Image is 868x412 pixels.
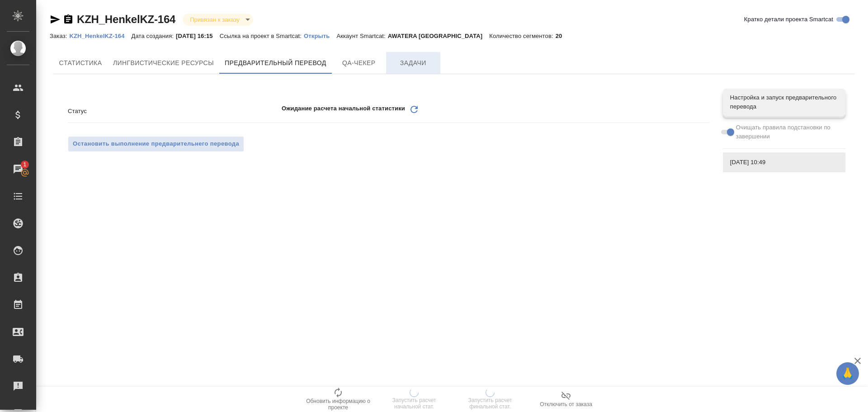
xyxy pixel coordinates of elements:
p: KZH_HenkelKZ-164 [69,33,131,39]
p: Ожидание расчета начальной статистики [282,104,405,118]
button: Запустить расчет финальной стат. [452,387,528,412]
a: Открыть [304,32,336,39]
p: Заказ: [50,33,69,39]
button: 🙏 [836,362,859,385]
a: KZH_HenkelKZ-164 [69,32,131,39]
a: 1 [2,158,34,180]
a: KZH_HenkelKZ-164 [77,13,175,25]
button: Запустить расчет начальной стат. [376,387,452,412]
div: Привязан к заказу [183,14,253,26]
span: Отключить от заказа [540,401,592,407]
p: AWATERA [GEOGRAPHIC_DATA] [388,33,490,39]
span: Настройка и запуск предварительного перевода [730,93,838,111]
button: Отключить от заказа [528,387,604,412]
div: [DATE] 10:49 [723,152,845,172]
span: Задачи [392,57,435,69]
button: Обновить информацию о проекте [300,387,376,412]
span: [DATE] 10:49 [730,158,838,167]
span: Очищать правила подстановки по завершении [736,123,839,141]
p: Дата создания: [132,33,176,39]
span: Запустить расчет начальной стат. [382,397,447,410]
span: Кратко детали проекта Smartcat [744,15,833,24]
span: QA-чекер [337,57,381,69]
span: Предварительный перевод [225,57,326,69]
span: Остановить выполнение предварительнего перевода [73,139,239,149]
button: Скопировать ссылку [63,14,74,25]
p: Количество сегментов: [489,33,555,39]
span: 🙏 [840,364,855,383]
span: Запустить расчет финальной стат. [458,397,523,410]
button: Остановить выполнение предварительнего перевода [68,136,244,152]
p: Аккаунт Smartcat: [336,33,387,39]
button: Привязан к заказу [187,16,242,24]
p: Статус [68,107,282,116]
p: 20 [556,33,569,39]
span: 1 [18,160,32,169]
span: Cтатистика [59,57,102,69]
button: Скопировать ссылку для ЯМессенджера [50,14,61,25]
span: Лингвистические ресурсы [113,57,214,69]
p: [DATE] 16:15 [176,33,220,39]
p: Открыть [304,33,336,39]
span: Обновить информацию о проекте [306,398,371,411]
p: Ссылка на проект в Smartcat: [220,33,304,39]
div: Настройка и запуск предварительного перевода [723,89,845,116]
